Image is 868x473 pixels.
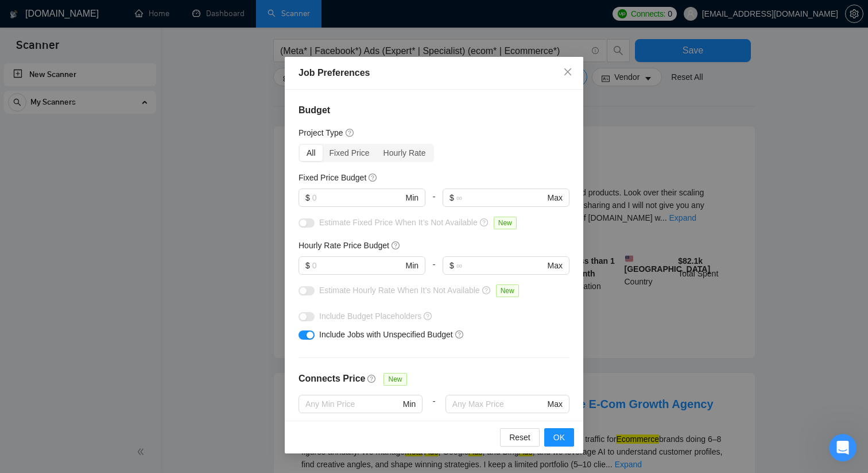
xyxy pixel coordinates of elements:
h5: Project Type [299,126,343,139]
span: Max [548,259,563,272]
button: Collapse window [345,5,367,26]
span: Max [548,191,563,204]
div: Fixed Price [323,145,377,161]
div: Close [367,5,387,25]
span: $ [305,259,310,272]
span: $ [449,191,454,204]
span: close [563,67,572,76]
span: $ [305,191,310,204]
span: Min [405,259,418,272]
div: Hourly Rate [377,145,433,161]
span: Reset [509,431,530,444]
span: New [383,373,406,386]
span: OK [553,431,565,444]
input: ∞ [456,259,545,272]
button: Close [552,57,583,88]
span: Estimate Hourly Rate When It’s Not Available [319,286,480,295]
span: question-circle [480,218,489,227]
input: ∞ [456,191,545,204]
iframe: Intercom live chat [829,434,857,462]
span: question-circle [346,128,355,137]
h4: Budget [299,103,569,117]
span: question-circle [482,286,491,295]
h5: Hourly Rate Price Budget [299,239,389,252]
span: question-circle [369,173,378,182]
input: Any Max Price [452,398,545,410]
span: Min [405,191,418,204]
span: question-circle [367,374,377,383]
div: - [425,189,443,216]
input: 0 [312,191,404,204]
span: New [494,217,517,229]
input: 0 [312,259,404,272]
span: question-circle [455,330,464,339]
span: Include Budget Placeholders [319,312,421,321]
div: Job Preferences [299,66,569,80]
button: Reset [500,428,540,447]
h4: Connects Price [299,372,365,386]
h5: Fixed Price Budget [299,171,366,184]
button: go back [7,5,29,26]
span: question-circle [424,312,433,321]
span: $ [449,259,454,272]
span: Include Jobs with Unspecified Budget [319,330,453,339]
div: - [425,256,443,284]
span: New [496,284,519,297]
button: OK [544,428,574,447]
div: All [300,145,323,161]
input: Any Min Price [305,398,401,410]
span: Max [548,398,563,410]
div: - [423,395,445,427]
span: Estimate Fixed Price When It’s Not Available [319,218,478,227]
span: question-circle [392,241,401,250]
span: Min [403,398,416,410]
